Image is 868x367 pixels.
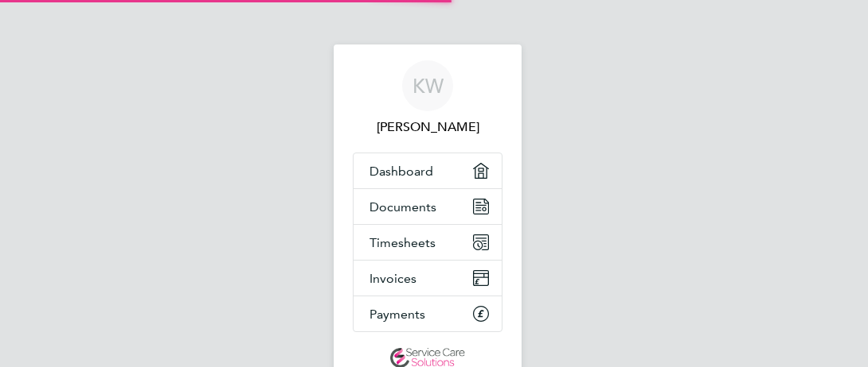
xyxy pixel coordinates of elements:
[369,307,425,322] span: Payments
[353,118,502,137] span: Katy Westcott
[354,261,502,296] a: Invoices
[354,225,502,260] a: Timesheets
[369,199,436,214] span: Documents
[369,164,433,179] span: Dashboard
[354,189,502,224] a: Documents
[412,75,444,96] span: KW
[353,60,502,137] a: KW[PERSON_NAME]
[369,235,436,250] span: Timesheets
[369,271,416,286] span: Invoices
[354,153,502,188] a: Dashboard
[354,296,502,331] a: Payments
